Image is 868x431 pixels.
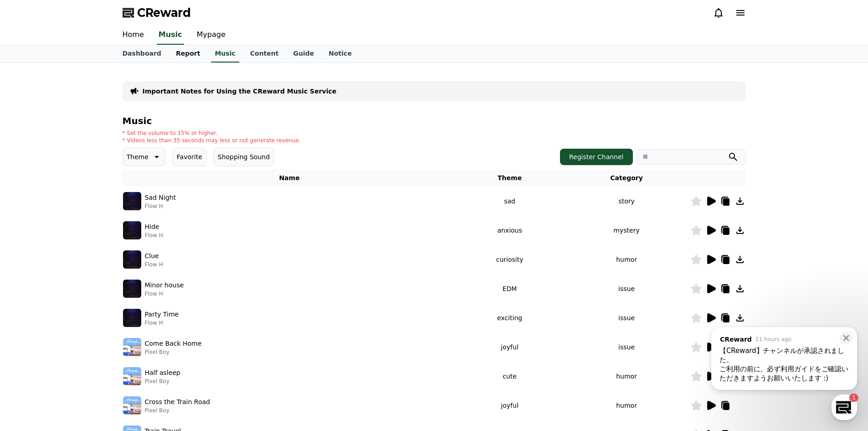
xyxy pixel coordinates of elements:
td: exciting [457,303,563,332]
td: issue [563,332,690,362]
button: Shopping Sound [214,148,274,166]
span: Home [23,303,39,310]
p: Pixel Boy [145,407,210,414]
p: Come Back Home [145,339,202,348]
td: joyful [457,391,563,420]
p: Hide [145,222,159,232]
p: Flow H [145,319,179,327]
p: Clue [145,251,159,261]
a: Home [115,26,151,45]
p: Pixel Boy [145,348,202,356]
td: sad [457,187,563,216]
td: humor [563,245,690,274]
p: Theme [127,151,149,163]
img: music [123,309,141,327]
th: Theme [457,170,563,187]
a: Settings [118,289,175,312]
a: Report [169,45,208,62]
p: * Videos less than 35 seconds may less or not generate revenue. [123,137,301,144]
span: Settings [135,303,157,310]
td: humor [563,362,690,391]
p: Half asleep [145,368,180,378]
a: CReward [123,5,191,20]
p: Party Time [145,310,179,319]
a: Dashboard [115,45,169,62]
td: anxious [457,216,563,245]
p: Flow H [145,203,176,210]
button: Register Channel [560,149,633,165]
td: humor [563,391,690,420]
button: Theme [123,148,165,166]
p: Pixel Boy [145,378,180,385]
img: music [123,396,141,415]
td: cute [457,362,563,391]
td: mystery [563,216,690,245]
td: issue [563,274,690,303]
img: music [123,192,141,210]
span: 1 [92,289,96,296]
img: music [123,280,141,298]
p: * Set the volume to 15% or higher. [123,130,301,137]
td: curiosity [457,245,563,274]
a: Music [157,26,184,45]
p: Flow H [145,290,184,297]
button: Favorite [173,148,206,166]
img: music [123,250,141,269]
img: music [123,367,141,385]
a: Home [3,289,60,312]
a: Content [243,45,286,62]
td: joyful [457,332,563,362]
td: issue [563,303,690,332]
a: Important Notes for Using the CReward Music Service [143,87,337,96]
p: Cross the Train Road [145,397,210,407]
a: 1Messages [60,289,118,312]
img: music [123,338,141,356]
p: Sad Night [145,193,176,203]
span: CReward [137,5,191,20]
p: Minor house [145,280,184,290]
h4: Music [123,116,746,126]
a: Guide [286,45,321,62]
a: Mypage [190,26,233,45]
td: story [563,187,690,216]
th: Name [123,170,457,187]
th: Category [563,170,690,187]
img: music [123,221,141,239]
p: Flow H [145,232,163,239]
a: Music [211,45,239,62]
p: Flow H [145,261,163,268]
td: EDM [457,274,563,303]
a: Notice [321,45,359,62]
span: Messages [76,303,103,311]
